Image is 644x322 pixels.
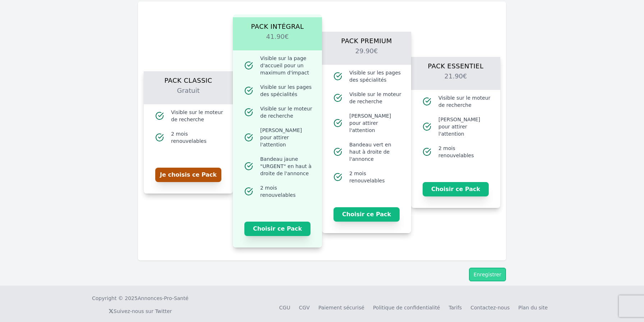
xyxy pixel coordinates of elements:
h1: Pack Premium [331,32,402,46]
a: Tarifs [448,305,462,310]
span: Visible sur les pages des spécialités [349,69,402,83]
span: 2 mois renouvelables [171,130,224,145]
span: Bandeau vert en haut à droite de l'annonce [349,141,402,163]
a: Contactez-nous [470,305,510,310]
span: Visible sur le moteur de recherche [260,105,313,119]
h1: Pack Essentiel [420,57,492,71]
button: Enregistrer [469,268,506,281]
a: CGV [299,305,310,310]
a: Paiement sécurisé [318,305,364,310]
span: 2 mois renouvelables [438,145,492,159]
button: Choisir ce Pack [333,207,400,222]
span: Bandeau jaune "URGENT" en haut à droite de l'annonce [260,155,313,177]
a: Politique de confidentialité [373,305,440,310]
h2: 21.90€ [420,71,492,90]
span: Visible sur le moteur de recherche [171,109,224,123]
span: 2 mois renouvelables [260,184,313,199]
h2: 29.90€ [331,46,402,65]
button: Choisir ce Pack [244,222,310,236]
span: Visible sur la page d'accueil pour un maximum d'impact [260,55,313,76]
button: Choisir ce Pack [423,182,489,196]
a: Annonces-Pro-Santé [138,295,188,302]
a: Suivez-nous sur Twitter [109,308,172,314]
a: Plan du site [518,305,548,310]
button: Je choisis ce Pack [155,168,221,182]
h2: Gratuit [152,86,224,104]
h2: 41.90€ [241,32,313,50]
h1: Pack Classic [152,71,224,86]
span: Visible sur le moteur de recherche [349,91,402,105]
span: 2 mois renouvelables [349,170,402,184]
div: Copyright © 2025 [92,295,188,302]
span: Visible sur les pages des spécialités [260,83,313,98]
span: Visible sur le moteur de recherche [438,94,492,109]
span: [PERSON_NAME] pour attirer l'attention [438,116,492,137]
span: [PERSON_NAME] pour attirer l'attention [349,112,402,134]
h1: Pack Intégral [241,17,313,32]
span: [PERSON_NAME] pour attirer l'attention [260,127,313,148]
a: CGU [279,305,290,310]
